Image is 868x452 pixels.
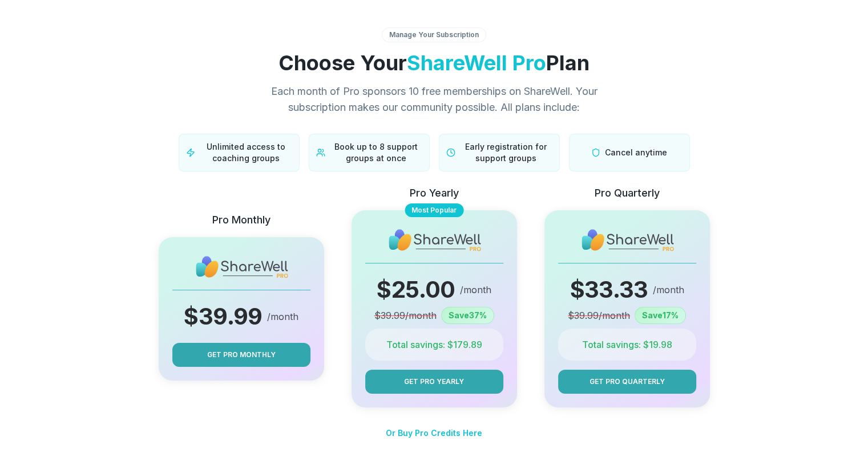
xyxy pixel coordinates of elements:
button: Get Pro Monthly [172,343,310,367]
p: Pro Yearly [410,185,459,201]
span: Unlimited access to coaching groups [200,141,292,164]
span: Get Pro Monthly [207,350,276,360]
span: ShareWell Pro [407,50,546,75]
span: Early registration for support groups [460,141,552,164]
span: Book up to 8 support groups at once [330,141,422,164]
p: Each month of Pro sponsors 10 free memberships on ShareWell. Your subscription makes our communit... [243,83,626,115]
p: Pro Monthly [212,212,271,228]
span: Or Buy Pro Credits Here [386,428,482,438]
button: Or Buy Pro Credits Here [386,421,482,445]
span: Cancel anytime [605,147,667,158]
span: Get Pro Quarterly [590,377,665,387]
div: Manage Your Subscription [382,27,486,42]
button: Get Pro Quarterly [558,370,696,394]
span: Get Pro Yearly [404,377,464,387]
p: Pro Quarterly [595,185,660,201]
h1: Choose Your Plan [33,51,836,74]
button: Get Pro Yearly [365,370,503,394]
